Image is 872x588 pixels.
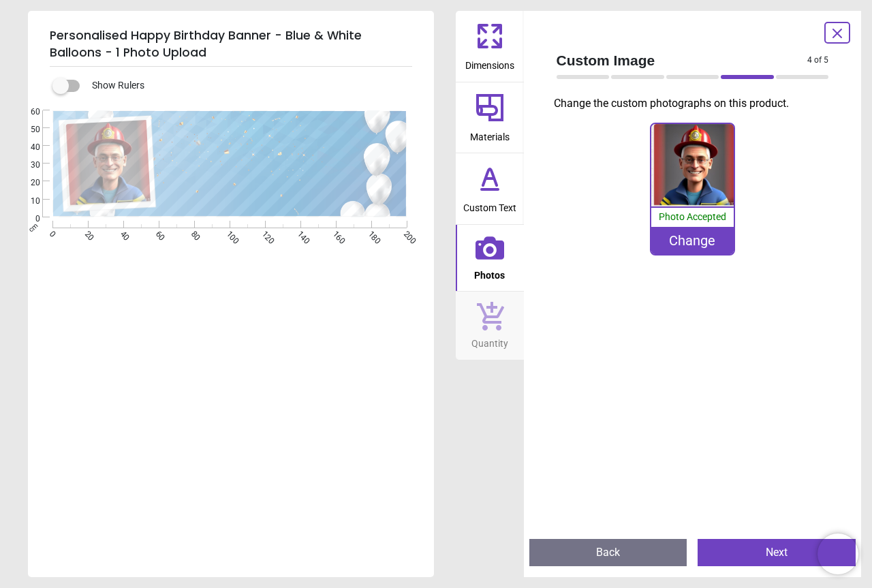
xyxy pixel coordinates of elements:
span: 140 [294,229,303,238]
button: Next [698,539,856,566]
span: 10 [14,196,40,207]
span: Custom Text [463,195,516,215]
span: 40 [117,229,126,238]
span: 160 [330,229,339,238]
button: Materials [456,82,524,153]
span: Photos [474,262,505,283]
span: cm [27,221,39,233]
iframe: Brevo live chat [817,533,858,574]
span: 0 [14,213,40,225]
div: Change [651,227,734,254]
button: Quantity [456,292,524,360]
button: Back [529,539,687,566]
span: Quantity [471,330,508,351]
span: 120 [259,229,268,238]
span: 200 [401,229,410,238]
span: 40 [14,142,40,153]
span: Materials [470,124,510,144]
span: 20 [14,177,40,189]
span: 30 [14,159,40,171]
span: 50 [14,124,40,136]
span: 180 [365,229,374,238]
span: 20 [82,229,91,238]
div: Show Rulers [61,78,434,94]
span: 0 [46,229,55,238]
span: Photo Accepted [659,211,726,222]
span: 100 [223,229,232,238]
span: 4 of 5 [807,55,828,66]
span: 80 [188,229,197,238]
button: Photos [456,225,524,292]
p: Change the custom photographs on this product. [554,96,840,111]
span: 60 [14,106,40,118]
h5: Personalised Happy Birthday Banner - Blue & White Balloons - 1 Photo Upload [50,22,412,67]
button: Dimensions [456,11,524,82]
span: Custom Image [557,50,808,70]
span: 60 [153,229,161,238]
span: Dimensions [465,52,514,73]
button: Custom Text [456,153,524,224]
